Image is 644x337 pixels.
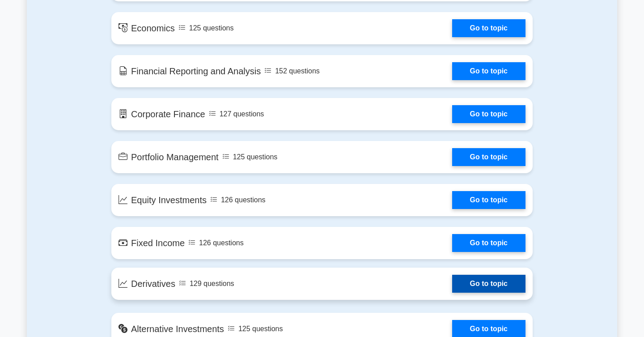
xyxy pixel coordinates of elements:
[452,105,525,123] a: Go to topic
[452,19,525,37] a: Go to topic
[452,191,525,209] a: Go to topic
[452,234,525,252] a: Go to topic
[452,275,525,293] a: Go to topic
[452,148,525,166] a: Go to topic
[452,62,525,80] a: Go to topic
